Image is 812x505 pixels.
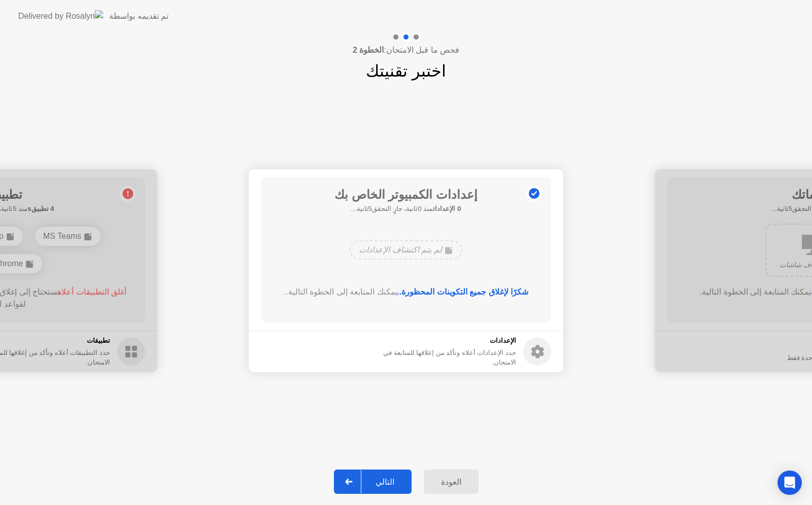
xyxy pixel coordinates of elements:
[18,10,103,22] img: Delivered by Rosalyn
[777,471,802,495] div: Open Intercom Messenger
[424,470,479,494] button: العودة
[350,240,462,260] div: لم يتم اكتشاف الإعدادات
[109,10,168,22] div: تم تقديمه بواسطة
[334,204,478,214] h5: منذ 0ثانية، جارٍ التحقق5ثانية...
[433,205,461,212] b: 0 الإعدادات
[362,336,516,346] h5: الإعدادات
[361,477,409,487] div: التالي
[334,470,412,494] button: التالي
[397,287,529,296] b: شكرًا لإغلاق جميع التكوينات المحظورة..
[366,59,446,83] h1: اختبر تقنيتك
[353,46,384,54] b: الخطوة 2
[353,44,459,56] h4: فحص ما قبل الامتحان:
[334,186,478,204] h1: إعدادات الكمبيوتر الخاص بك
[276,286,537,298] div: يمكنك المتابعة إلى الخطوة التالية..
[427,477,476,487] div: العودة
[362,348,516,367] div: حدد الإعدادات أعلاه وتأكد من إغلاقها للمتابعة في الامتحان.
